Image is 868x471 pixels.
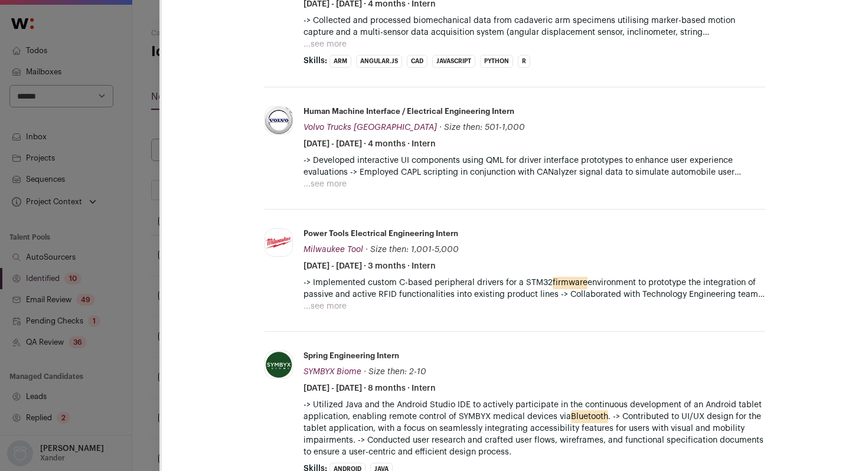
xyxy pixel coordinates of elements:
li: R [518,55,530,68]
p: -> Collected and processed biomechanical data from cadaveric arm specimens utilising marker-based... [304,15,765,38]
div: Spring Engineering Intern [304,351,399,361]
li: Angular.js [356,55,402,68]
img: 91444f7390a0dd1570edee05d281b70e033723c41d8286cf8ea70f53eb08d25d.jpg [265,229,292,256]
span: Skills: [304,55,327,67]
button: ...see more [304,38,347,50]
span: Volvo Trucks [GEOGRAPHIC_DATA] [304,123,437,132]
p: -> Developed interactive UI components using QML for driver interface prototypes to enhance user ... [304,155,765,178]
mark: firmware [553,276,588,289]
li: ARM [329,55,351,68]
span: [DATE] - [DATE] · 8 months · Intern [304,382,436,394]
mark: Bluetooth [571,410,608,423]
li: CAD [407,55,428,68]
span: Milwaukee Tool [304,246,363,254]
div: Power Tools Electrical Engineering Intern [304,228,458,239]
li: Python [480,55,513,68]
li: JavaScript [432,55,475,68]
p: -> Implemented custom C-based peripheral drivers for a STM32 environment to prototype the integra... [304,277,765,300]
button: ...see more [304,300,347,312]
img: 26aef8682541750e5e6c7c275ad47ab3e8c3b27956e8c239d559ab91437f7c57.png [265,351,292,378]
button: ...see more [304,178,347,190]
span: · Size then: 2-10 [364,368,426,376]
span: · Size then: 501-1,000 [439,123,525,132]
span: · Size then: 1,001-5,000 [366,246,459,254]
img: 5bd04947f837783477dee91755d6102bf40633af5a6e81528be5244dc9d066cd [265,107,292,134]
span: SYMBYX Biome [304,368,361,376]
div: Human Machine Interface / Electrical Engineering Intern [304,106,514,117]
p: -> Utilized Java and the Android Studio IDE to actively participate in the continuous development... [304,399,765,458]
span: [DATE] - [DATE] · 4 months · Intern [304,138,436,150]
span: [DATE] - [DATE] · 3 months · Intern [304,260,436,272]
